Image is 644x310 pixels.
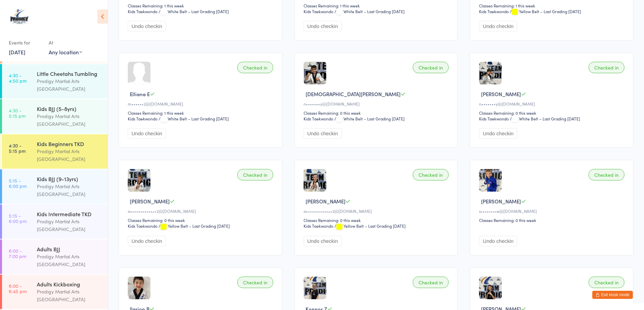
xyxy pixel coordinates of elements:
span: / Yellow Belt – Last Grading [DATE] [510,8,581,14]
time: 6:00 - 6:45 pm [9,283,27,294]
span: [PERSON_NAME] [481,90,521,97]
div: Kids Taekwondo [304,223,333,229]
time: 4:30 - 5:15 pm [9,143,26,153]
button: Undo checkin [304,21,342,31]
div: Prodigy Martial Arts [GEOGRAPHIC_DATA] [37,147,102,163]
img: image1753255874.png [479,277,502,299]
div: Kids Taekwondo [128,8,158,14]
img: image1725519140.png [128,277,150,299]
div: At [49,37,82,48]
div: Prodigy Martial Arts [GEOGRAPHIC_DATA] [37,77,102,93]
div: Classes Remaining: 1 this week [304,3,451,8]
span: / White Belt – Last Grading [DATE] [334,116,405,121]
div: Classes Remaining: 0 this week [479,217,626,223]
div: Prodigy Martial Arts [GEOGRAPHIC_DATA] [37,182,102,198]
button: Exit kiosk mode [592,291,633,299]
div: Checked in [237,169,273,180]
div: Classes Remaining: 1 this week [128,110,275,116]
div: Kids Taekwondo [304,8,333,14]
div: Events for [9,37,42,48]
time: 5:15 - 6:00 pm [9,178,27,189]
span: / White Belt – Last Grading [DATE] [510,116,580,121]
time: 5:15 - 6:00 pm [9,213,27,224]
img: image1753255530.png [479,62,502,84]
div: n•••••••y@[DOMAIN_NAME] [304,101,451,107]
div: Kids Taekwondo [128,223,158,229]
a: 4:30 -5:15 pmKids BJJ (5-8yrs)Prodigy Martial Arts [GEOGRAPHIC_DATA] [2,99,108,134]
div: Kids Intermediate TKD [37,210,102,218]
div: Checked in [589,62,624,73]
span: [PERSON_NAME] [306,198,345,205]
div: Kids Taekwondo [128,116,158,121]
div: Prodigy Martial Arts [GEOGRAPHIC_DATA] [37,218,102,233]
button: Undo checkin [304,236,342,246]
div: n•••••••y@[DOMAIN_NAME] [479,101,626,107]
a: 4:30 -4:50 pmLittle Cheetahs TumblingProdigy Martial Arts [GEOGRAPHIC_DATA] [2,64,108,98]
div: Classes Remaining: 0 this week [128,217,275,223]
div: Checked in [413,169,449,180]
span: / White Belt – Last Grading [DATE] [159,8,229,14]
span: / White Belt – Last Grading [DATE] [159,116,229,121]
div: Little Cheetahs Tumbling [37,70,102,77]
div: Kids Beginners TKD [37,140,102,147]
div: Classes Remaining: 0 this week [304,110,451,116]
time: 4:30 - 5:15 pm [9,108,26,118]
div: Checked in [589,277,624,288]
img: image1728884283.png [479,169,502,192]
div: a•••••••••••••2@[DOMAIN_NAME] [304,208,451,214]
div: Classes Remaining: 1 this week [128,3,275,8]
img: image1753255670.png [304,62,326,84]
a: 5:15 -6:00 pmKids Intermediate TKDProdigy Martial Arts [GEOGRAPHIC_DATA] [2,204,108,239]
div: Checked in [413,62,449,73]
div: a•••••••••••••2@[DOMAIN_NAME] [128,208,275,214]
time: 4:30 - 4:50 pm [9,73,27,83]
div: Checked in [237,62,273,73]
button: Undo checkin [479,128,517,139]
img: image1753255986.png [304,277,326,299]
button: Undo checkin [128,21,166,31]
div: Kids Taekwondo [479,116,509,121]
div: Kids BJJ (5-8yrs) [37,105,102,112]
button: Undo checkin [128,236,166,246]
div: Adults Kickboxing [37,280,102,288]
button: Undo checkin [479,236,517,246]
div: Checked in [589,169,624,180]
img: Prodigy Martial Arts Seven Hills [7,5,32,30]
div: Classes Remaining: 1 this week [479,3,626,8]
a: 4:30 -5:15 pmKids Beginners TKDProdigy Martial Arts [GEOGRAPHIC_DATA] [2,134,108,169]
a: 6:00 -6:45 pmAdults KickboxingProdigy Martial Arts [GEOGRAPHIC_DATA] [2,275,108,309]
span: Elliana E [130,90,150,97]
span: / White Belt – Last Grading [DATE] [334,8,405,14]
span: / Yellow Belt – Last Grading [DATE] [334,223,406,229]
a: 6:00 -7:00 pmAdults BJJProdigy Martial Arts [GEOGRAPHIC_DATA] [2,239,108,274]
span: [PERSON_NAME] [130,198,170,205]
a: [DATE] [9,48,25,56]
div: Classes Remaining: 0 this week [479,110,626,116]
div: Adults BJJ [37,245,102,253]
div: m••••••2@[DOMAIN_NAME] [128,101,275,107]
button: Undo checkin [479,21,517,31]
div: Prodigy Martial Arts [GEOGRAPHIC_DATA] [37,288,102,303]
div: Prodigy Martial Arts [GEOGRAPHIC_DATA] [37,253,102,268]
span: / Yellow Belt – Last Grading [DATE] [159,223,230,229]
button: Undo checkin [304,128,342,139]
img: image1744868851.png [128,169,150,192]
div: Kids Taekwondo [304,116,333,121]
time: 6:00 - 7:00 pm [9,248,26,259]
div: Any location [49,48,82,56]
div: Classes Remaining: 0 this week [304,217,451,223]
div: Kids BJJ (9-13yrs) [37,175,102,182]
div: Prodigy Martial Arts [GEOGRAPHIC_DATA] [37,112,102,128]
div: Checked in [237,277,273,288]
img: image1744868831.png [304,169,326,192]
span: [PERSON_NAME] [481,198,521,205]
a: 5:15 -6:00 pmKids BJJ (9-13yrs)Prodigy Martial Arts [GEOGRAPHIC_DATA] [2,169,108,204]
div: Checked in [413,277,449,288]
span: [DEMOGRAPHIC_DATA][PERSON_NAME] [306,90,401,97]
div: s••••••••e@[DOMAIN_NAME] [479,208,626,214]
div: Kids Taekwondo [479,8,509,14]
button: Undo checkin [128,128,166,139]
